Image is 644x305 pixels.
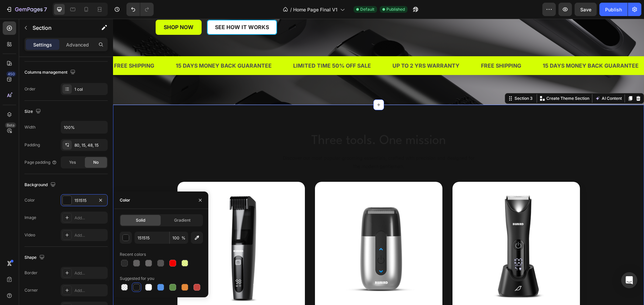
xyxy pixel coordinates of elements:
[24,197,35,203] div: Color
[126,3,154,16] div: Undo/Redo
[24,287,38,293] div: Corner
[360,6,374,12] span: Default
[599,3,628,16] button: Publish
[169,134,362,152] h2: Discover our most popular grooming essentials, crafted with precision and designed for the modern...
[113,19,644,305] iframe: Design area
[367,42,409,53] div: FREE SHIPPING
[580,7,591,12] span: Save
[43,1,89,16] a: SHOP NOW
[24,180,57,189] div: Background
[6,71,16,77] div: 450
[44,5,47,13] p: 7
[94,1,164,16] button: <p>see how it works</p>
[24,232,35,238] div: Video
[74,142,106,148] div: 80, 15, 48, 15
[51,5,80,12] p: SHOP NOW
[621,272,637,288] div: Open Intercom Messenger
[24,253,46,262] div: Shape
[5,123,16,128] div: Beta
[24,68,77,77] div: Columns management
[93,159,99,165] span: No
[279,42,346,52] p: UP TO 2 YRS WARRANTY
[136,217,145,223] span: Solid
[202,163,329,290] img: gempages_577436594827428579-68b7be77-1893-4cad-8559-eb06847b5d0c.jpg
[74,270,106,276] div: Add...
[174,217,191,223] span: Gradient
[400,77,421,83] div: Section 3
[102,5,156,12] p: see how it works
[74,86,106,92] div: 1 col
[433,77,476,83] p: Create Theme Section
[575,3,597,16] button: Save
[74,232,106,238] div: Add...
[69,159,76,165] span: Yes
[135,232,169,244] input: Eg: FFFFFF
[386,6,405,12] span: Published
[33,41,52,48] p: Settings
[74,215,106,221] div: Add...
[33,24,88,32] p: Section
[481,76,510,84] button: AI Content
[293,6,337,13] span: Home Page Final V1
[120,197,130,203] div: Color
[74,198,94,204] div: 151515
[66,41,89,48] p: Advanced
[61,121,107,133] input: Auto
[24,142,40,148] div: Padding
[290,6,292,13] span: /
[120,251,146,257] div: Recent colors
[430,42,526,52] p: 15 DAYS MONEY BACK GUARANTEE
[24,215,36,221] div: Image
[24,159,57,165] div: Page padding
[120,276,154,282] div: Suggested for you
[181,235,185,241] span: %
[3,3,50,16] button: 7
[179,42,259,53] div: LIMITED TIME 50% OFF SALE
[24,124,36,130] div: Width
[339,163,467,290] img: gempages_577436594827428579-92902795-4916-4759-a57e-ecd212488a6b.jpg
[64,163,192,290] img: gempages_577436594827428579-961a7d52-c051-4997-b638-2044ec8bb03e.jpg
[24,86,36,92] div: Order
[169,113,362,132] h2: Three tools. One mission
[605,6,622,13] div: Publish
[24,107,42,116] div: Size
[24,270,38,276] div: Border
[74,288,106,294] div: Add...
